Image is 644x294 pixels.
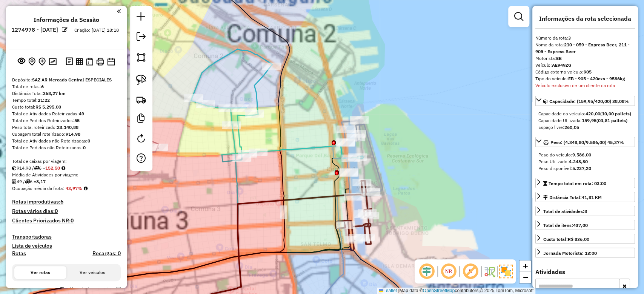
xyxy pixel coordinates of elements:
[62,27,68,32] em: Alterar nome da sessão
[538,152,591,158] span: Peso do veículo:
[12,90,121,97] div: Distância Total:
[116,287,121,292] input: Finalizar todas as rotas
[12,83,121,90] div: Total de rotas:
[12,97,121,104] div: Tempo total:
[535,75,635,82] div: Tipo do veículo:
[134,111,149,128] a: Criar modelo
[568,76,625,81] strong: EB - 905 - 420cxs - 9586kg
[134,29,149,46] a: Exportar sessão
[12,158,121,165] div: Total de caixas por viagem:
[535,137,635,147] a: Peso: (4.348,80/9.586,00) 45,37%
[66,131,80,137] strong: 914,98
[16,55,27,67] button: Exibir sessão original
[35,104,61,110] strong: R$ 5.295,00
[543,222,588,229] div: Total de itens:
[106,56,117,67] button: Disponibilidade de veículos
[520,272,531,283] a: Zoom out
[535,96,635,106] a: Capacidade: (159,95/420,00) 38,08%
[57,124,78,130] strong: 23.140,88
[92,250,121,257] h4: Recargas: 0
[535,248,635,258] a: Jornada Motorista: 13:00
[117,7,121,15] a: Clique aqui para minimizar o painel
[12,208,121,214] h4: Rotas vários dias:
[549,181,606,186] span: Tempo total em rota: 03:00
[12,250,26,257] a: Rotas
[41,84,44,89] strong: 6
[37,56,47,67] button: Adicionar Atividades
[12,77,121,83] div: Depósito:
[538,110,632,117] div: Capacidade do veículo:
[34,16,99,23] h4: Informações da Sessão
[423,288,455,293] a: OpenStreetMap
[535,69,635,75] div: Código externo veículo:
[535,268,635,276] h4: Atividades
[535,220,635,230] a: Total de itens:437,00
[12,117,121,124] div: Total de Pedidos Roteirizados:
[12,110,121,117] div: Total de Atividades Roteirizadas:
[55,208,58,214] strong: 0
[535,15,635,22] h4: Informações da rota selecionada
[12,131,121,138] div: Cubagem total roteirizado:
[535,149,635,175] div: Peso: (4.348,80/9.586,00) 45,37%
[12,234,121,240] h4: Transportadoras
[12,199,121,205] h4: Rotas improdutivas:
[398,288,399,293] span: |
[12,217,121,224] h4: Clientes Priorizados NR:
[535,62,635,69] div: Veículo:
[440,262,458,280] span: Ocultar NR
[523,261,528,271] span: +
[538,117,632,124] div: Capacidade Utilizada:
[45,165,60,171] strong: 152,50
[535,178,635,188] a: Tempo total em rota: 03:00
[418,262,436,280] span: Ocultar deslocamento
[523,273,528,282] span: −
[84,186,88,191] em: Média calculada utilizando a maior ocupação (%Peso ou %Cubagem) de cada rota da sessão. Rotas cro...
[549,98,629,104] span: Capacidade: (159,95/420,00) 38,08%
[543,250,597,257] div: Jornada Motorista: 13:00
[79,111,84,116] strong: 49
[12,171,121,178] div: Média de Atividades por viagem:
[584,208,587,214] strong: 8
[12,104,121,110] div: Custo total:
[43,90,66,96] strong: 368,27 km
[568,35,571,41] strong: 3
[499,265,513,278] img: Exibir/Ocultar setores
[535,107,635,134] div: Capacidade: (159,95/420,00) 38,08%
[38,97,50,103] strong: 21:22
[134,9,149,26] a: Nova sessão e pesquisa
[582,118,596,123] strong: 159,95
[535,192,635,202] a: Distância Total:41,81 KM
[582,194,602,200] span: 41,81 KM
[535,206,635,216] a: Total de atividades:8
[27,56,37,67] button: Centralizar mapa no depósito ou ponto de apoio
[564,124,579,130] strong: 260,05
[379,288,397,293] a: Leaflet
[569,159,588,164] strong: 4.348,80
[511,9,526,24] a: Exibir filtros
[586,111,600,116] strong: 420,00
[550,139,624,145] span: Peso: (4.348,80/9.586,00) 45,37%
[538,165,632,172] div: Peso disponível:
[12,124,121,131] div: Peso total roteirizado:
[12,178,121,185] div: 49 / 6 =
[543,236,589,243] div: Custo total:
[12,144,121,151] div: Total de Pedidos não Roteirizados:
[572,152,591,158] strong: 9.586,00
[71,217,74,224] strong: 0
[36,179,46,184] strong: 8,17
[12,166,17,170] i: Cubagem total roteirizado
[60,285,121,293] label: Finalizar todas as rotas
[14,266,66,279] button: Ver rotas
[134,131,149,148] a: Reroteirizar Sessão
[64,56,74,67] button: Logs desbloquear sessão
[136,52,146,63] img: Selecionar atividades - polígono
[377,288,535,294] div: Map data © contributors,© 2025 TomTom, Microsoft
[520,260,531,272] a: Zoom in
[12,179,17,184] i: Total de Atividades
[34,166,39,170] i: Total de rotas
[535,234,635,244] a: Custo total:R$ 836,00
[71,27,122,34] div: Criação: [DATE] 18:18
[535,35,635,41] div: Número da rota:
[596,118,627,123] strong: (03,81 pallets)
